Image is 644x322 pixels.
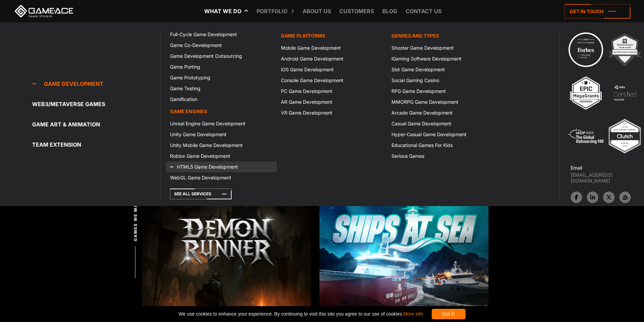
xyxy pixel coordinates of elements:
[166,118,277,129] a: Unreal Engine Game Development
[277,29,387,43] a: Game platforms
[277,53,387,64] a: Android Game Development
[277,75,387,86] a: Console Game Development
[606,31,643,68] img: 2
[166,129,277,140] a: Unity Game Development
[277,43,387,53] a: Mobile Game Development
[277,64,387,75] a: iOS Game Development
[32,138,161,151] a: Team Extension
[432,309,466,319] div: Got it!
[606,118,643,155] img: Top ar vr development company gaming 2025 game ace
[166,51,277,61] a: Game Development Outsourcing
[565,4,630,19] a: Get in touch
[32,97,161,111] a: Web3/Metaverse Games
[166,162,277,172] a: HTML5 Game Development
[170,189,232,199] a: See All Services
[166,83,277,94] a: Game Testing
[571,165,582,171] strong: Email
[32,77,161,91] a: Game development
[277,86,387,97] a: PC Game Development
[387,29,498,43] a: Genres and Types
[387,53,498,64] a: iGaming Software Development
[387,43,498,53] a: Shooter Game Development
[166,40,277,51] a: Game Co-Development
[178,309,423,319] span: We use cookies to enhance your experience. By continuing to visit this site you agree to our use ...
[277,97,387,107] a: AR Game Development
[387,129,498,140] a: Hyper-Casual Game Development
[166,61,277,72] a: Game Porting
[567,31,604,68] img: Technology council badge program ace 2025 game ace
[387,151,498,162] a: Serious Games
[606,74,644,112] img: 4
[387,64,498,75] a: Slot Game Development
[387,86,498,97] a: RPG Game Development
[32,118,161,131] a: Game Art & Animation
[277,107,387,118] a: VR Game Development
[166,105,277,118] a: Game Engines
[567,74,604,112] img: 3
[387,97,498,107] a: MMORPG Game Development
[166,94,277,105] a: Gamification
[166,140,277,151] a: Unity Mobile Game Development
[387,118,498,129] a: Casual Game Development
[571,172,644,183] a: [EMAIL_ADDRESS][DOMAIN_NAME]
[166,172,277,183] a: WebGL Game Development
[387,107,498,118] a: Arcade Game Development
[567,118,604,155] img: 5
[166,72,277,83] a: Game Prototyping
[387,75,498,86] a: Social Gaming Casino
[166,29,277,40] a: Full-Cycle Game Development
[133,197,139,241] span: GAMES WE MADE
[387,140,498,151] a: Educational Games For Kids
[166,151,277,162] a: Roblox Game Development
[403,311,423,317] a: More info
